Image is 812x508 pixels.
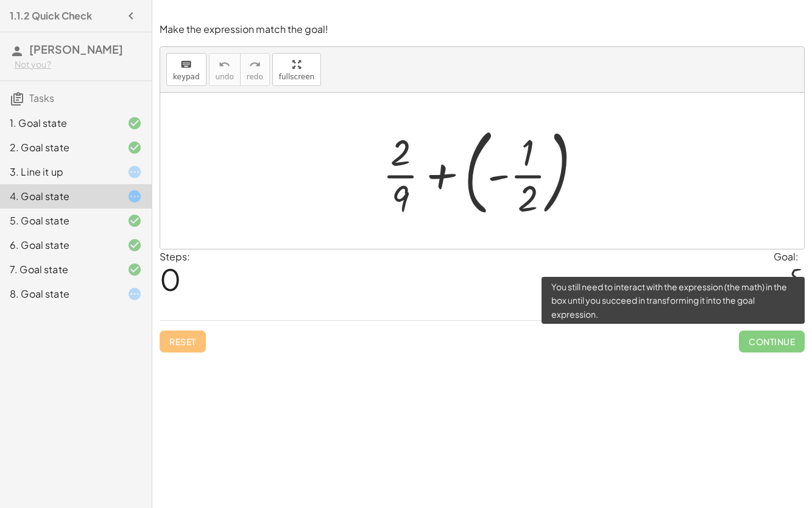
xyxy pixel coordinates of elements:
[160,250,190,263] label: Steps:
[219,57,230,72] i: undo
[127,165,142,179] i: Task started.
[127,213,142,228] i: Task finished and correct.
[10,9,92,23] h4: 1.1.2 Quick Check
[774,249,805,264] div: Goal:
[272,53,321,86] button: fullscreen
[216,73,234,81] span: undo
[160,23,805,37] p: Make the expression match the goal!
[127,238,142,252] i: Task finished and correct.
[10,116,108,131] div: 1. Goal state
[180,57,192,72] i: keyboard
[29,91,54,104] span: Tasks
[160,260,181,298] span: 0
[10,287,108,301] div: 8. Goal state
[166,53,207,86] button: keyboardkeypad
[127,262,142,277] i: Task finished and correct.
[127,140,142,155] i: Task finished and correct.
[249,57,261,72] i: redo
[29,42,123,56] span: [PERSON_NAME]
[127,116,142,131] i: Task finished and correct.
[10,189,108,204] div: 4. Goal state
[127,287,142,301] i: Task started.
[10,262,108,277] div: 7. Goal state
[247,73,263,81] span: redo
[10,165,108,179] div: 3. Line it up
[173,73,200,81] span: keypad
[127,189,142,204] i: Task started.
[209,53,241,86] button: undoundo
[10,238,108,252] div: 6. Goal state
[15,59,142,71] div: Not you?
[10,213,108,228] div: 5. Goal state
[240,53,270,86] button: redoredo
[10,140,108,155] div: 2. Goal state
[279,73,314,81] span: fullscreen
